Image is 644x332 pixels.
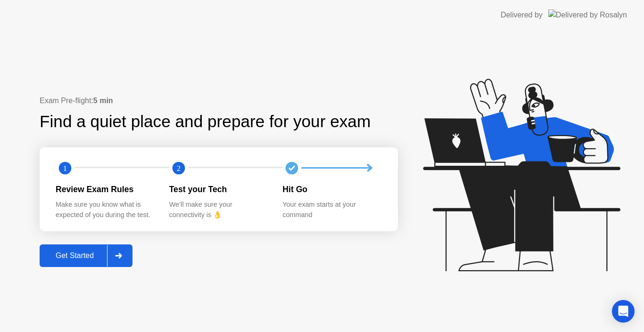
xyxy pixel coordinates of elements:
[169,183,268,195] div: Test your Tech
[501,9,543,21] div: Delivered by
[56,183,154,195] div: Review Exam Rules
[63,163,67,172] text: 1
[40,244,132,267] button: Get Started
[56,200,154,220] div: Make sure you know what is expected of you during the test.
[282,200,381,220] div: Your exam starts at your command
[40,109,372,134] div: Find a quiet place and prepare for your exam
[612,300,635,323] div: Open Intercom Messenger
[40,95,398,106] div: Exam Pre-flight:
[282,183,381,195] div: Hit Go
[42,251,107,260] div: Get Started
[177,163,181,172] text: 2
[548,9,627,20] img: Delivered by Rosalyn
[169,200,268,220] div: We’ll make sure your connectivity is 👌
[93,97,113,105] b: 5 min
